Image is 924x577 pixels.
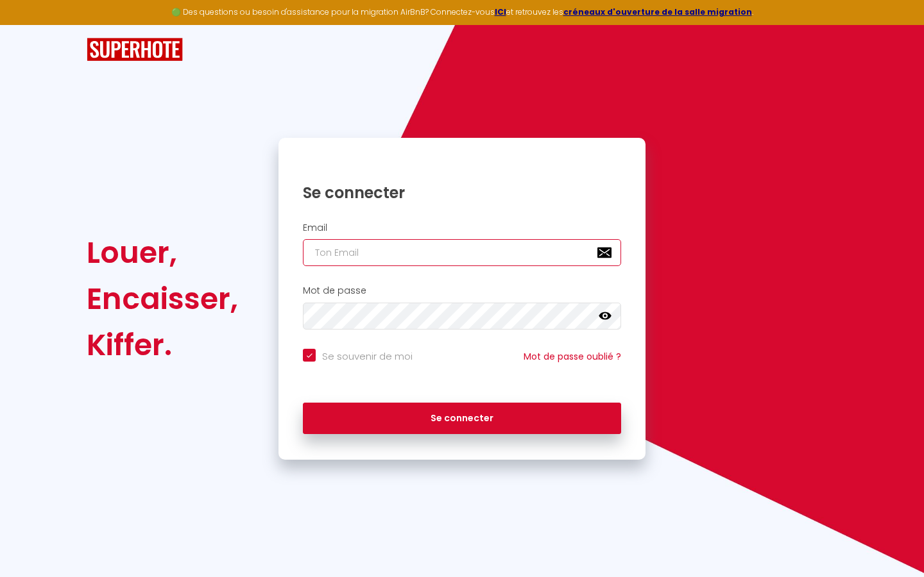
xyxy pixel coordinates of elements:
[87,38,183,62] img: SuperHote logo
[87,322,238,368] div: Kiffer.
[303,222,621,233] h2: Email
[524,350,621,363] a: Mot de passe oublié ?
[303,183,621,203] h1: Se connecter
[563,6,752,17] a: créneaux d'ouverture de la salle migration
[303,239,621,266] input: Ton Email
[495,6,506,17] a: ICI
[303,285,621,296] h2: Mot de passe
[87,276,238,322] div: Encaisser,
[303,403,621,435] button: Se connecter
[87,230,238,276] div: Louer,
[10,5,49,44] button: Ouvrir le widget de chat LiveChat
